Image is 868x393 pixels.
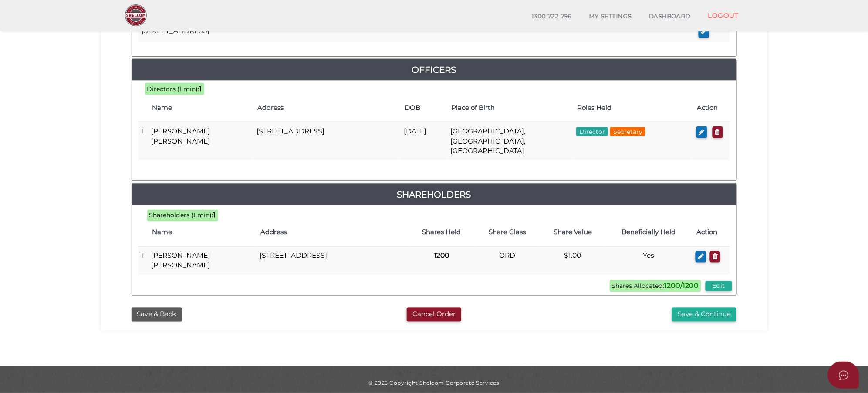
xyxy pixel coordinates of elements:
[640,8,699,25] a: DASHBOARD
[699,7,748,24] a: LOGOUT
[665,282,699,290] b: 1200/1200
[260,229,404,236] h4: Address
[706,281,732,291] button: Edit
[152,229,252,236] h4: Name
[523,8,581,25] a: 1300 722 796
[672,308,736,322] button: Save & Continue
[405,104,443,112] h4: DOB
[407,308,461,322] button: Cancel Order
[400,122,447,160] td: [DATE]
[540,246,605,275] td: $1.00
[199,85,202,93] b: 1
[696,229,725,236] h4: Action
[256,246,409,275] td: [STREET_ADDRESS]
[253,122,400,160] td: [STREET_ADDRESS]
[138,22,695,42] td: [STREET_ADDRESS]
[434,252,449,260] b: 1200
[149,212,213,219] span: Shareholders (1 min):
[413,229,470,236] h4: Shares Held
[148,122,253,160] td: [PERSON_NAME] [PERSON_NAME]
[610,280,701,292] span: Shares Allocated:
[697,104,726,112] h4: Action
[576,127,608,136] span: Director
[610,229,688,236] h4: Beneficially Held
[475,246,540,275] td: ORD
[479,229,536,236] h4: Share Class
[452,104,568,112] h4: Place of Birth
[581,8,641,25] a: MY SETTINGS
[108,379,761,386] div: © 2025 Copyright Shelcom Corporate Services
[132,188,736,202] a: Shareholders
[132,63,736,77] a: Officers
[152,104,249,112] h4: Name
[606,246,692,275] td: Yes
[138,246,148,275] td: 1
[147,85,199,93] span: Directors (1 min):
[577,104,689,112] h4: Roles Held
[148,246,256,275] td: [PERSON_NAME] [PERSON_NAME]
[213,211,216,219] b: 1
[610,127,645,136] span: Secretary
[132,308,182,322] button: Save & Back
[257,104,396,112] h4: Address
[544,229,601,236] h4: Share Value
[138,122,148,160] td: 1
[828,362,859,389] button: Open asap
[447,122,573,160] td: [GEOGRAPHIC_DATA], [GEOGRAPHIC_DATA], [GEOGRAPHIC_DATA]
